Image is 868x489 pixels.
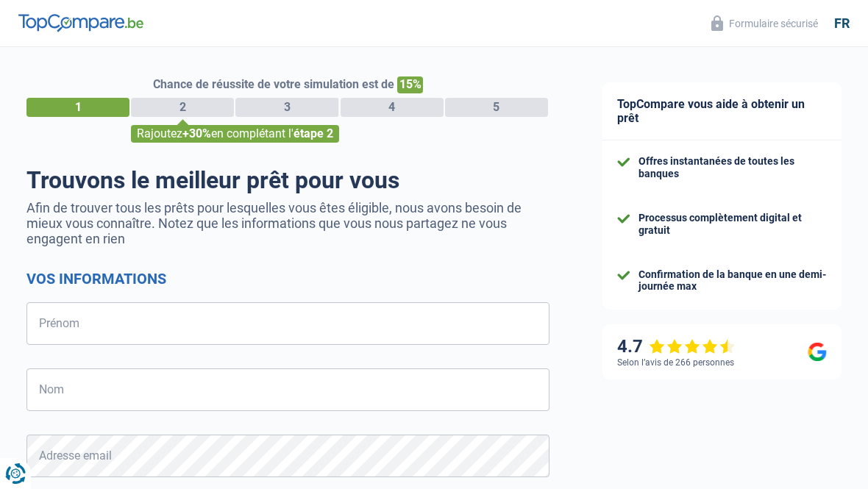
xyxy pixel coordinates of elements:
span: 15% [397,76,423,93]
span: +30% [182,126,211,140]
span: étape 2 [294,126,333,140]
button: Formulaire sécurisé [702,11,827,35]
div: Offres instantanées de toutes les banques [638,155,827,180]
h2: Vos informations [26,270,549,288]
div: fr [834,15,850,32]
h1: Trouvons le meilleur prêt pour vous [26,166,549,194]
div: Selon l’avis de 266 personnes [617,357,734,368]
div: 2 [131,98,234,117]
div: 5 [445,98,548,117]
div: TopCompare vous aide à obtenir un prêt [602,82,842,140]
div: 4 [341,98,444,117]
span: Chance de réussite de votre simulation est de [153,77,394,91]
div: Processus complètement digital et gratuit [638,212,827,237]
div: Rajoutez en complétant l' [131,125,339,143]
div: 3 [235,98,338,117]
img: TopCompare Logo [18,14,143,32]
div: 1 [26,98,129,117]
div: 4.7 [617,336,736,357]
p: Afin de trouver tous les prêts pour lesquelles vous êtes éligible, nous avons besoin de mieux vou... [26,200,549,246]
div: Confirmation de la banque en une demi-journée max [638,268,827,293]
